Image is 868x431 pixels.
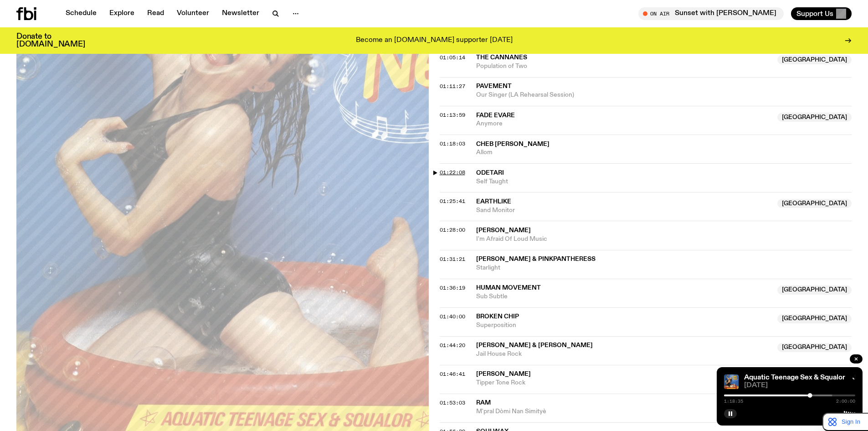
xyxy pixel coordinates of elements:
[216,7,265,20] a: Newsletter
[440,113,465,118] button: 01:13:59
[440,399,465,406] span: 01:53:03
[791,7,852,20] button: Support Us
[476,148,852,157] span: Allom
[476,227,531,234] span: [PERSON_NAME]
[476,198,511,205] span: Earthlike
[440,372,465,377] button: 01:46:41
[440,111,465,119] span: 01:13:59
[171,7,215,20] a: Volunteer
[440,343,465,348] button: 01:44:20
[476,342,593,348] span: [PERSON_NAME] & [PERSON_NAME]
[724,399,743,404] span: 1:18:35
[476,379,852,387] span: Tipper Tone Rock
[440,55,465,60] button: 01:05:14
[440,255,465,263] span: 01:31:21
[440,342,465,349] span: 01:44:20
[440,84,465,89] button: 01:11:27
[440,140,465,147] span: 01:18:03
[777,343,852,352] span: [GEOGRAPHIC_DATA]
[724,374,739,389] img: Album cover of Little Nell sitting in a kiddie pool wearing a swimsuit
[476,350,772,358] span: Jail House Rock
[16,33,85,48] h3: Donate to [DOMAIN_NAME]
[476,177,852,186] span: Self Taught
[476,54,527,61] span: The Cannanes
[476,321,772,330] span: Superposition
[476,83,512,89] span: Pavement
[476,206,772,215] span: Sand Monitor
[440,141,465,146] button: 01:18:03
[440,169,465,176] span: 01:22:08
[440,199,465,204] button: 01:25:41
[777,55,852,64] span: [GEOGRAPHIC_DATA]
[440,170,465,175] button: 01:22:08
[440,54,465,61] span: 01:05:14
[440,370,465,378] span: 01:46:41
[476,235,852,244] span: I'm Afraid Of Loud Music
[638,7,784,20] button: On AirSunset with [PERSON_NAME]
[777,286,852,295] span: [GEOGRAPHIC_DATA]
[440,286,465,291] button: 01:36:19
[440,226,465,234] span: 01:28:00
[476,119,772,128] span: Anymore
[440,83,465,90] span: 01:11:27
[440,197,465,205] span: 01:25:41
[476,112,515,119] span: Fade Evare
[476,400,491,406] span: RAM
[744,382,855,389] span: [DATE]
[476,313,519,320] span: Broken Chip
[60,7,102,20] a: Schedule
[476,285,541,291] span: Human Movement
[440,400,465,405] button: 01:53:03
[440,257,465,262] button: 01:31:21
[440,314,465,319] button: 01:40:00
[440,313,465,320] span: 01:40:00
[142,7,169,20] a: Read
[476,264,852,272] span: Starlight
[440,228,465,233] button: 01:28:00
[104,7,140,20] a: Explore
[476,256,596,262] span: [PERSON_NAME] & PinkPantheress
[836,399,855,404] span: 2:00:00
[476,170,504,176] span: Odetari
[476,292,772,301] span: Sub Subtle
[440,284,465,291] span: 01:36:19
[796,10,833,18] span: Support Us
[476,141,550,147] span: Cheb [PERSON_NAME]
[777,113,852,122] span: [GEOGRAPHIC_DATA]
[476,371,531,377] span: [PERSON_NAME]
[777,199,852,208] span: [GEOGRAPHIC_DATA]
[356,36,513,45] p: Become an [DOMAIN_NAME] supporter [DATE]
[777,314,852,323] span: [GEOGRAPHIC_DATA]
[711,374,845,381] a: Jack Off / Aquatic Teenage Sex & Squalor
[476,62,772,71] span: Population of Two
[476,407,852,416] span: M'pral Dòmi Nan Simityè
[476,91,852,99] span: Our Singer (LA Rehearsal Session)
